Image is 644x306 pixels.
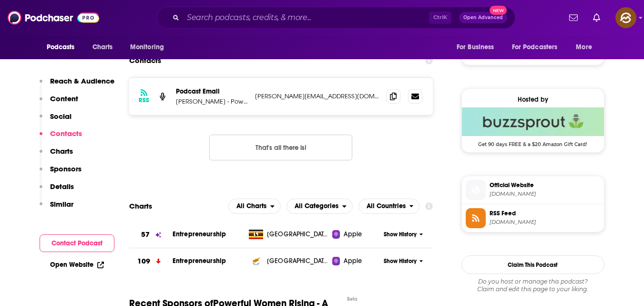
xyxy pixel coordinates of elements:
h3: RSS [139,96,149,104]
span: For Podcasters [512,41,558,54]
button: Show History [380,257,426,265]
h2: Categories [286,199,353,214]
span: Show History [384,257,417,265]
button: Similar [40,200,73,217]
span: All Charts [236,203,266,210]
span: All Categories [295,203,338,210]
button: Claim This Podcast [461,255,604,274]
a: Official Website[DOMAIN_NAME] [466,180,600,200]
span: Uganda [267,230,329,239]
h3: 109 [137,256,150,267]
a: [GEOGRAPHIC_DATA] [245,256,332,266]
span: RSS Feed [490,209,600,218]
button: open menu [358,199,420,214]
div: Beta [347,296,358,302]
button: open menu [40,38,87,56]
button: Sponsors [40,164,82,182]
div: Claim and edit this page to your liking. [461,278,604,293]
button: Details [40,182,74,200]
a: [GEOGRAPHIC_DATA] [245,230,332,239]
button: Contact Podcast [40,234,114,252]
p: Sponsors [50,164,82,173]
h2: Countries [358,199,420,214]
a: RSS Feed[DOMAIN_NAME] [466,208,600,228]
h3: 57 [141,229,150,240]
a: Apple [332,256,380,266]
button: Contacts [40,129,82,147]
span: powerfulwomenrising.buzzsprout.com [490,190,600,198]
span: All Countries [367,203,406,210]
span: Monitoring [130,41,164,54]
button: open menu [569,38,604,56]
p: Similar [50,200,73,209]
span: Logged in as hey85204 [615,7,636,28]
p: [PERSON_NAME][EMAIL_ADDRESS][DOMAIN_NAME] [255,92,379,100]
span: Open Advanced [463,15,503,20]
span: Official Website [490,181,600,190]
div: Search podcasts, credits, & more... [157,7,515,29]
button: Nothing here. [209,135,352,160]
button: Content [40,94,78,112]
button: Reach & Audience [40,76,114,94]
span: feeds.buzzsprout.com [490,219,600,226]
span: Do you host or manage this podcast? [461,278,604,285]
div: Hosted by [462,95,604,104]
p: Content [50,94,78,103]
span: Show History [384,231,417,239]
button: open menu [506,38,572,56]
p: Details [50,182,74,191]
h2: Platforms [228,199,281,214]
p: Charts [50,147,73,156]
a: Apple [332,230,380,239]
span: Ctrl K [429,11,451,24]
a: Show notifications dropdown [565,10,582,26]
a: 109 [129,248,173,274]
span: New [490,6,507,15]
h2: Charts [129,201,152,211]
a: 57 [129,222,173,248]
a: Buzzsprout Deal: Get 90 days FREE & a $20 Amazon Gift Card! [462,107,604,147]
p: [PERSON_NAME] - Powerful Women Rising, LLC [176,97,247,106]
span: For Business [457,41,494,54]
span: Get 90 days FREE & a $20 Amazon Gift Card! [462,136,604,148]
span: Apple [344,230,362,239]
button: open menu [450,38,506,56]
span: More [576,41,592,54]
button: Open AdvancedNew [459,12,507,23]
button: open menu [286,199,353,214]
a: Entrepreneurship [173,257,226,265]
button: Social [40,112,72,129]
img: User Profile [615,7,636,28]
span: Apple [344,256,362,266]
button: Show History [380,231,426,239]
span: Cyprus [267,256,329,266]
p: Social [50,112,72,121]
button: Show profile menu [615,7,636,28]
input: Search podcasts, credits, & more... [183,10,429,25]
button: Charts [40,147,73,164]
span: Podcasts [47,41,75,54]
h2: Contacts [129,52,161,70]
a: Charts [86,38,119,56]
a: Open Website [50,261,104,269]
span: Charts [92,41,113,54]
img: Podchaser - Follow, Share and Rate Podcasts [8,9,99,27]
img: Buzzsprout Deal: Get 90 days FREE & a $20 Amazon Gift Card! [462,107,604,136]
p: Podcast Email [176,87,247,95]
button: open menu [123,38,176,56]
p: Contacts [50,129,82,138]
button: open menu [228,199,281,214]
p: Reach & Audience [50,76,114,85]
a: Show notifications dropdown [589,10,604,26]
a: Entrepreneurship [173,230,226,238]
